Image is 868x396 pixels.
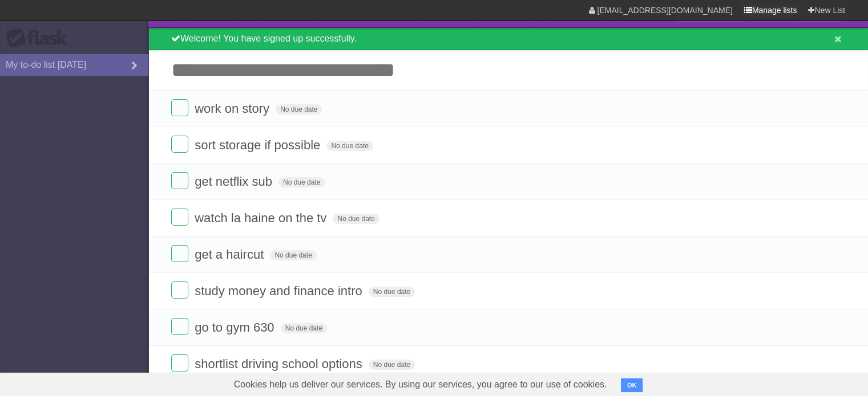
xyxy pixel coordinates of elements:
span: work on story [195,101,272,116]
span: go to gym 630 [195,320,277,334]
span: get netflix sub [195,174,275,189]
span: watch la haine on the tv [195,211,329,225]
label: Done [171,318,188,335]
div: Welcome! You have signed up successfully. [148,28,868,50]
label: Done [171,354,188,371]
span: No due date [369,287,415,297]
span: No due date [326,141,373,151]
span: No due date [369,360,415,370]
span: No due date [281,323,327,333]
span: shortlist driving school options [195,357,365,371]
span: No due date [278,177,325,187]
span: study money and finance intro [195,284,365,298]
label: Done [171,281,188,299]
label: Done [171,209,188,226]
span: sort storage if possible [195,138,323,152]
span: No due date [276,104,322,115]
label: Done [171,136,188,153]
label: Done [171,172,188,189]
span: No due date [333,214,379,224]
label: Done [171,99,188,116]
span: Cookies help us deliver our services. By using our services, you agree to our use of cookies. [223,373,619,396]
button: OK [621,378,643,392]
span: No due date [270,250,316,260]
span: get a haircut [195,247,267,262]
label: Done [171,245,188,262]
div: Flask [6,28,74,48]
